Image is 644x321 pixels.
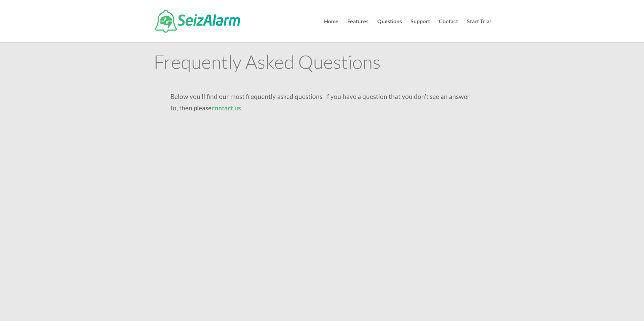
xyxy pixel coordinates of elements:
[377,19,402,42] a: Questions
[467,19,491,42] a: Start Trial
[212,104,241,112] a: contact us
[154,52,491,74] h1: Frequently Asked Questions
[439,19,458,42] a: Contact
[170,91,474,114] p: Below you’ll find our most frequently asked questions. If you have a question that you don’t see ...
[155,10,240,33] img: SeizAlarm
[347,19,368,42] a: Features
[411,19,430,42] a: Support
[324,19,339,42] a: Home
